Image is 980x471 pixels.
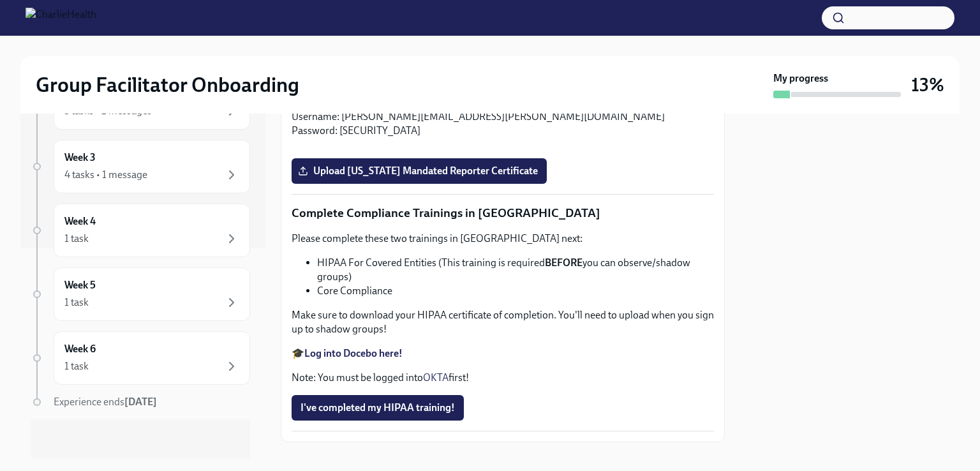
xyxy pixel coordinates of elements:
p: Note: You must be logged into first! [292,371,714,385]
strong: My progress [773,71,828,86]
p: 🎓 Username: [PERSON_NAME][EMAIL_ADDRESS][PERSON_NAME][DOMAIN_NAME] Password: [SECURITY_DATA] [292,96,714,138]
label: Upload [US_STATE] Mandated Reporter Certificate [292,158,547,184]
h6: Week 3 [64,151,96,165]
span: Upload [US_STATE] Mandated Reporter Certificate [301,165,538,177]
span: Experience ends [54,396,157,408]
p: Make sure to download your HIPAA certificate of completion. You'll need to upload when you sign u... [292,308,714,336]
span: I've completed my HIPAA training! [301,401,455,414]
a: Week 61 task [31,331,250,385]
div: 1 task [64,359,89,373]
a: Week 51 task [31,267,250,321]
p: Please complete these two trainings in [GEOGRAPHIC_DATA] next: [292,232,714,246]
a: Week 41 task [31,204,250,257]
div: 4 tasks • 1 message [64,168,147,182]
h6: Week 4 [64,214,96,228]
h2: Group Facilitator Onboarding [36,72,299,98]
img: CharlieHealth [26,8,96,28]
a: OKTA [423,371,449,384]
p: Complete Compliance Trainings in [GEOGRAPHIC_DATA] [292,205,714,221]
strong: BEFORE [545,257,583,269]
a: Week 34 tasks • 1 message [31,140,250,193]
a: Log into Docebo here! [304,347,403,359]
h3: 13% [911,73,944,96]
h6: Week 6 [64,342,96,356]
h6: Week 5 [64,278,96,292]
p: 🎓 [292,347,714,361]
button: I've completed my HIPAA training! [292,395,464,421]
div: 1 task [64,232,89,246]
li: Core Compliance [317,284,714,298]
li: HIPAA For Covered Entities (This training is required you can observe/shadow groups) [317,256,714,284]
strong: [DATE] [124,396,157,408]
div: 1 task [64,295,89,310]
